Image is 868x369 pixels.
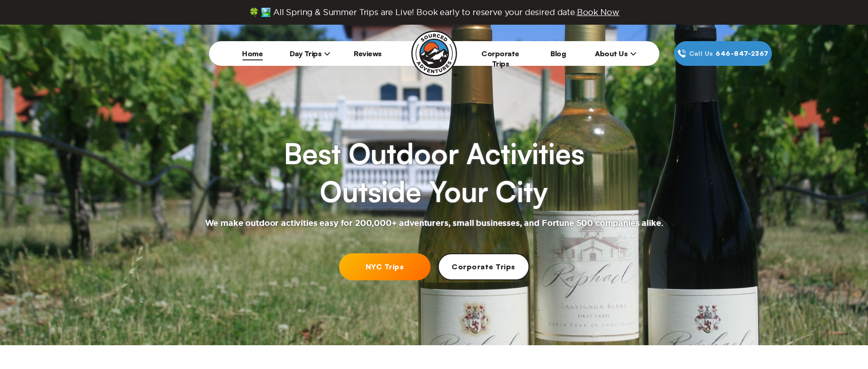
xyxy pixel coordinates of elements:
span: Call Us [686,48,716,59]
span: 🍀 🏞️ All Spring & Summer Trips are Live! Book early to reserve your desired date. [249,7,620,17]
a: NYC Trips [339,253,431,280]
a: Blog [550,49,566,58]
a: Home [242,49,263,58]
span: Day Trips [290,49,331,58]
a: Corporate Trips [481,49,519,68]
span: 646‍-847‍-2367 [716,48,768,59]
img: Sourced Adventures company logo [411,31,457,76]
a: Corporate Trips [438,253,529,280]
span: Book Now [577,8,620,16]
h2: We make outdoor activities easy for 200,000+ adventurers, small businesses, and Fortune 500 compa... [205,218,663,229]
a: Call Us646‍-847‍-2367 [674,41,772,66]
a: Reviews [354,49,382,58]
h1: Best Outdoor Activities Outside Your City [284,134,584,211]
span: About Us [595,49,636,58]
